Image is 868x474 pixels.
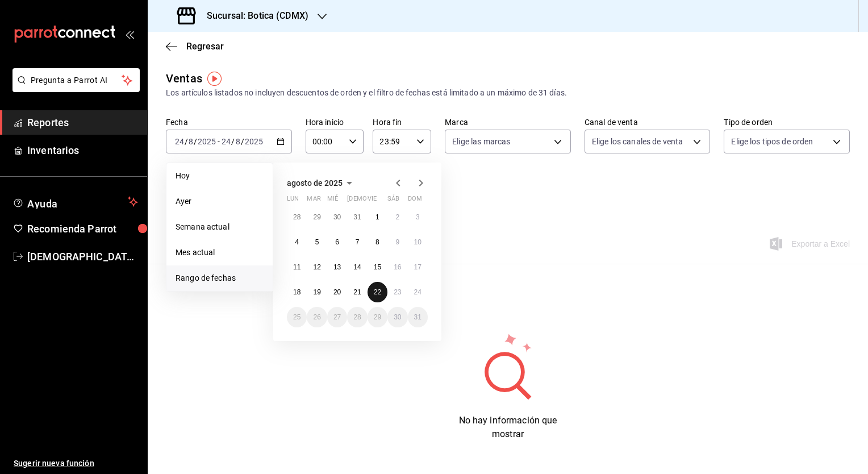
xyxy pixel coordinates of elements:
[241,137,244,146] span: /
[353,213,361,221] abbr: 31 de julio de 2025
[327,307,347,327] button: 27 de agosto de 2025
[395,238,399,246] abbr: 9 de agosto de 2025
[327,207,347,227] button: 30 de julio de 2025
[333,288,341,296] abbr: 20 de agosto de 2025
[416,213,420,221] abbr: 3 de agosto de 2025
[585,118,711,126] label: Canal de venta
[293,288,301,296] abbr: 18 de agosto de 2025
[176,247,264,259] span: Mes actual
[295,238,299,246] abbr: 4 de agosto de 2025
[327,195,338,207] abbr: miércoles
[221,137,231,146] input: --
[731,136,813,147] span: Elige los tipos de orden
[244,137,264,146] input: ----
[368,307,387,327] button: 29 de agosto de 2025
[724,118,850,126] label: Tipo de orden
[347,232,367,252] button: 7 de agosto de 2025
[313,288,320,296] abbr: 19 de agosto de 2025
[374,263,381,271] abbr: 15 de agosto de 2025
[313,313,320,321] abbr: 26 de agosto de 2025
[445,118,571,126] label: Marca
[394,313,401,321] abbr: 30 de agosto de 2025
[14,458,138,469] span: Sugerir nueva función
[387,282,407,302] button: 23 de agosto de 2025
[347,207,367,227] button: 31 de julio de 2025
[307,282,327,302] button: 19 de agosto de 2025
[27,249,138,264] span: [DEMOGRAPHIC_DATA][PERSON_NAME][DATE]
[313,263,320,271] abbr: 12 de agosto de 2025
[414,263,422,271] abbr: 17 de agosto de 2025
[387,232,407,252] button: 9 de agosto de 2025
[198,9,308,23] h3: Sucursal: Botica (CDMX)
[174,137,185,146] input: --
[287,257,307,277] button: 11 de agosto de 2025
[394,288,401,296] abbr: 23 de agosto de 2025
[207,72,222,86] img: Tooltip marker
[387,307,407,327] button: 30 de agosto de 2025
[353,288,361,296] abbr: 21 de agosto de 2025
[414,313,422,321] abbr: 31 de agosto de 2025
[287,176,356,190] button: agosto de 2025
[374,313,381,321] abbr: 29 de agosto de 2025
[368,232,387,252] button: 8 de agosto de 2025
[188,137,194,146] input: --
[31,74,122,86] span: Pregunta a Parrot AI
[333,313,341,321] abbr: 27 de agosto de 2025
[166,118,292,126] label: Fecha
[287,195,299,207] abbr: lunes
[218,137,220,146] span: -
[395,213,399,221] abbr: 2 de agosto de 2025
[327,232,347,252] button: 6 de agosto de 2025
[27,221,138,236] span: Recomienda Parrot
[408,195,422,207] abbr: domingo
[373,118,431,126] label: Hora fin
[307,307,327,327] button: 26 de agosto de 2025
[408,257,428,277] button: 17 de agosto de 2025
[347,257,367,277] button: 14 de agosto de 2025
[327,257,347,277] button: 13 de agosto de 2025
[313,213,320,221] abbr: 29 de julio de 2025
[408,282,428,302] button: 24 de agosto de 2025
[374,288,381,296] abbr: 22 de agosto de 2025
[293,213,301,221] abbr: 28 de julio de 2025
[387,207,407,227] button: 2 de agosto de 2025
[394,263,401,271] abbr: 16 de agosto de 2025
[387,257,407,277] button: 16 de agosto de 2025
[408,232,428,252] button: 10 de agosto de 2025
[287,207,307,227] button: 28 de julio de 2025
[368,207,387,227] button: 1 de agosto de 2025
[387,195,399,207] abbr: sábado
[408,207,428,227] button: 3 de agosto de 2025
[166,70,202,87] div: Ventas
[307,257,327,277] button: 12 de agosto de 2025
[375,213,379,221] abbr: 1 de agosto de 2025
[408,307,428,327] button: 31 de agosto de 2025
[293,263,301,271] abbr: 11 de agosto de 2025
[176,196,264,207] span: Ayer
[176,221,264,233] span: Semana actual
[307,195,320,207] abbr: martes
[327,282,347,302] button: 20 de agosto de 2025
[186,41,224,52] span: Regresar
[185,137,188,146] span: /
[166,41,224,52] button: Regresar
[125,30,134,39] button: open_drawer_menu
[287,232,307,252] button: 4 de agosto de 2025
[368,195,377,207] abbr: viernes
[375,238,379,246] abbr: 8 de agosto de 2025
[452,136,510,147] span: Elige las marcas
[27,115,138,130] span: Reportes
[459,415,557,439] span: No hay información que mostrar
[333,213,341,221] abbr: 30 de julio de 2025
[347,282,367,302] button: 21 de agosto de 2025
[287,307,307,327] button: 25 de agosto de 2025
[353,263,361,271] abbr: 14 de agosto de 2025
[414,238,422,246] abbr: 10 de agosto de 2025
[315,238,319,246] abbr: 5 de agosto de 2025
[27,143,138,158] span: Inventarios
[347,307,367,327] button: 28 de agosto de 2025
[12,68,140,92] button: Pregunta a Parrot AI
[347,195,414,207] abbr: jueves
[356,238,360,246] abbr: 7 de agosto de 2025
